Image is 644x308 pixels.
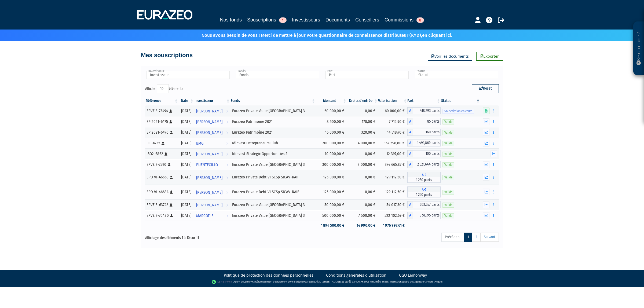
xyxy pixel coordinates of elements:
i: Voir l'investisseur [226,173,228,183]
div: EPD VI-46658 [147,174,177,180]
span: 85 parts [413,118,441,125]
div: - Agent de (établissement de paiement dont le siège social est situé au [STREET_ADDRESS], agréé p... [5,279,639,285]
th: Montant: activer pour trier la colonne par ordre croissant [316,96,347,105]
a: 1 [464,233,472,242]
span: MARCOTI 3 [196,211,214,221]
td: 162 598,80 € [378,138,407,148]
p: Nous avons besoin de vous ! Merci de mettre à jour votre questionnaire de connaissance distribute... [186,31,452,39]
div: Affichage des éléments 1 à 10 sur 11 [145,232,288,241]
div: [DATE] [180,189,192,195]
td: 14 518,40 € [378,127,407,138]
label: Afficher éléments [145,84,183,93]
th: Référence : activer pour trier la colonne par ordre croissant [145,96,178,105]
td: 125 000,00 € [316,185,347,199]
div: A - Idinvest Strategic Opportunities 2 [407,150,441,157]
i: [Français] Personne physique [170,190,173,194]
button: Reset [472,84,499,93]
a: Nos fonds [220,16,242,24]
td: 3 000,00 € [347,159,378,170]
td: 8 500,00 € [316,116,347,127]
div: [DATE] [180,140,192,146]
span: Valide [442,141,454,146]
th: Date: activer pour trier la colonne par ordre croissant [178,96,194,105]
div: Eurazeo Private Debt VI SCSp SICAV-RAIF [232,174,314,180]
a: 2 [472,233,481,242]
a: Documents [325,16,350,24]
a: Conditions générales d'utilisation [326,273,386,278]
a: BMG [194,138,230,148]
img: logo-lemonway.png [212,279,232,285]
span: [PERSON_NAME] [196,128,222,138]
span: [PERSON_NAME] [196,200,222,210]
td: 0,00 € [347,185,378,199]
span: A [407,161,413,168]
div: EPVE 3-63742 [147,202,177,208]
i: Voir l'investisseur [226,149,228,159]
div: A - Eurazeo Patrimoine 2021 [407,129,441,136]
a: Exporter [476,52,503,61]
span: A [407,140,413,146]
span: Souscription en cours [442,109,474,114]
span: [PERSON_NAME] [196,117,222,127]
span: A-2 [407,172,441,177]
a: [PERSON_NAME] [194,105,230,116]
a: Politique de protection des données personnelles [224,273,313,278]
td: 0,00 € [347,170,378,185]
i: Voir l'investisseur [226,117,228,127]
td: 320,00 € [347,127,378,138]
a: [PERSON_NAME] [194,148,230,159]
span: 1 250 parts [407,177,441,183]
div: Eurazeo Private Value [GEOGRAPHIC_DATA] 3 [232,213,314,218]
td: 129 112,50 € [378,170,407,185]
span: Valide [442,213,454,218]
span: A [407,118,413,125]
span: 160 parts [413,129,441,136]
td: 374 665,87 € [378,159,407,170]
span: [PERSON_NAME] [196,188,222,197]
a: Commissions8 [385,16,424,24]
div: Eurazeo Patrimoine 2021 [232,130,314,135]
th: Droits d'entrée: activer pour trier la colonne par ordre croissant [347,96,378,105]
i: [Français] Personne physique [162,142,164,145]
span: Valide [442,119,454,124]
i: [Français] Personne physique [170,131,173,134]
span: 2 521,644 parts [413,161,441,168]
span: [PERSON_NAME] [196,173,222,183]
span: PUENTECILLO [196,160,218,170]
div: Idinvest Strategic Opportunities 2 [232,151,314,157]
div: EPVE 3-7590 [147,162,177,167]
td: 522 102,69 € [378,210,407,221]
a: [PERSON_NAME] [194,172,230,183]
th: Statut : activer pour trier la colonne par ordre d&eacute;croissant [441,96,480,105]
span: Valide [442,175,454,180]
span: A [407,201,413,208]
a: Lemonway [244,280,256,283]
td: 0,00 € [347,105,378,116]
td: 1 976 997,61 € [378,221,407,230]
div: Eurazeo Private Debt VI SCSp SICAV-RAIF [232,189,314,195]
a: Investisseurs [292,16,320,24]
span: Valide [442,130,454,135]
td: 50 000,00 € [316,199,347,210]
a: en cliquant ici. [422,32,452,38]
div: A - Eurazeo Patrimoine 2021 [407,118,441,125]
div: Eurazeo Private Value [GEOGRAPHIC_DATA] 3 [232,202,314,208]
span: 1 [279,17,287,23]
span: A [407,150,413,157]
span: [PERSON_NAME] [196,106,222,116]
div: [DATE] [180,202,192,208]
i: [Français] Personne physique [170,176,173,179]
span: Valide [442,162,454,167]
a: Conseillers [355,16,379,24]
a: [PERSON_NAME] [194,127,230,138]
span: 8 [416,17,424,23]
a: [PERSON_NAME] [194,116,230,127]
div: [DATE] [180,130,192,135]
td: 12 397,00 € [378,148,407,159]
select: Afficheréléments [157,84,169,93]
td: 54 017,30 € [378,199,407,210]
td: 16 000,00 € [316,127,347,138]
a: Voir les documents [428,52,472,61]
div: EP 2021-6475 [147,119,177,124]
div: Eurazeo Private Value [GEOGRAPHIC_DATA] 3 [232,162,314,167]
